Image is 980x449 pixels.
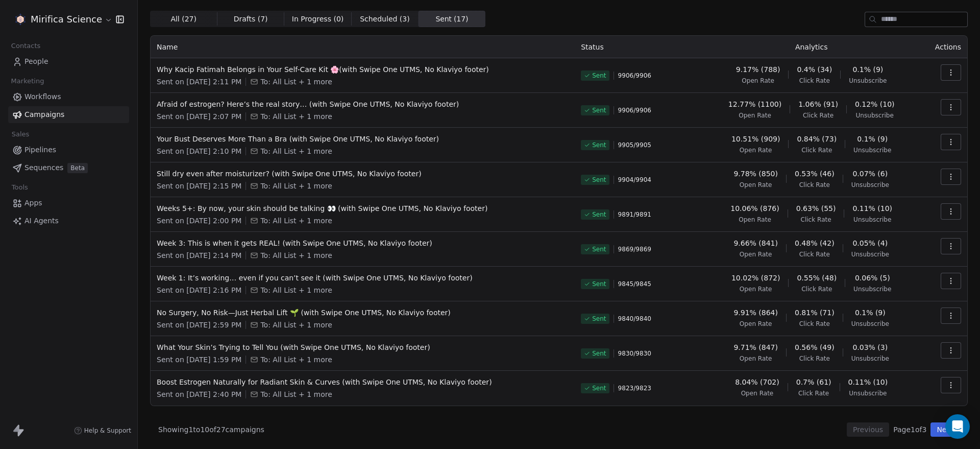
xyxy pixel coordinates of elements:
span: 0.12% (10) [855,99,895,109]
span: 0.84% (73) [797,134,837,144]
span: Unsubscribe [849,77,887,85]
span: People [24,56,48,67]
span: To: All List + 1 more [260,320,332,330]
span: To: All List + 1 more [260,111,332,122]
span: Click Rate [798,389,829,397]
span: Sent [592,141,606,149]
span: Unsubscribe [853,146,891,154]
span: Drafts ( 7 ) [234,14,268,25]
span: Open Rate [740,320,772,328]
div: Open Intercom Messenger [945,414,970,439]
a: People [8,53,129,70]
th: Status [575,36,702,58]
span: Your Bust Deserves More Than a Bra (with Swipe One UTMS, No Klaviyo footer) [157,134,569,144]
span: Sent on [DATE] 2:00 PM [157,216,241,226]
span: In Progress ( 0 ) [292,14,344,25]
span: Beta [67,163,88,173]
span: 9891 / 9891 [618,210,651,219]
span: 0.11% (10) [848,377,888,387]
th: Name [151,36,575,58]
span: Open Rate [742,77,774,85]
span: 0.55% (48) [797,273,837,283]
span: 9845 / 9845 [618,280,651,288]
span: Open Rate [740,285,772,293]
span: Contacts [7,38,45,54]
span: 0.48% (42) [795,238,835,248]
span: Open Rate [739,216,771,224]
span: Workflows [24,91,61,102]
span: 12.77% (1100) [728,99,781,109]
span: 0.1% (9) [852,64,883,75]
span: What Your Skin’s Trying to Tell You (with Swipe One UTMS, No Klaviyo footer) [157,342,569,352]
span: Sent on [DATE] 2:14 PM [157,250,241,261]
span: Unsubscribe [853,285,891,293]
span: Click Rate [800,216,831,224]
span: Sent [592,280,606,288]
span: 9.66% (841) [733,238,778,248]
span: Sent on [DATE] 2:07 PM [157,111,241,122]
span: 0.81% (71) [795,308,835,318]
span: Sent [592,106,606,114]
span: 10.06% (876) [730,203,779,214]
span: Unsubscribe [849,389,887,397]
span: Unsubscribe [851,355,889,363]
span: Showing 1 to 10 of 27 campaigns [158,424,264,435]
span: To: All List + 1 more [260,181,332,191]
span: Sent on [DATE] 2:11 PM [157,77,241,87]
span: Sent on [DATE] 2:15 PM [157,181,241,191]
span: Sent [592,72,606,80]
span: To: All List + 1 more [260,389,332,399]
a: Apps [8,195,129,211]
span: Unsubscribe [856,111,894,120]
span: Tools [7,180,32,195]
span: 0.4% (34) [797,64,832,75]
span: Scheduled ( 3 ) [360,14,410,25]
button: Next [930,422,960,437]
span: Open Rate [741,389,774,397]
span: 0.1% (9) [855,308,886,318]
span: Sent [592,176,606,184]
span: 9869 / 9869 [618,245,651,253]
a: SequencesBeta [8,159,129,176]
span: Sales [7,127,34,142]
span: 0.7% (61) [796,377,831,387]
span: Unsubscribe [851,250,889,258]
span: Unsubscribe [851,181,889,189]
span: Click Rate [799,355,830,363]
a: Workflows [8,88,129,105]
span: 0.05% (4) [852,238,888,248]
span: Click Rate [801,146,832,154]
button: Mirifica Science [12,11,109,28]
span: 9830 / 9830 [618,349,651,358]
span: 1.06% (91) [798,99,838,109]
a: Pipelines [8,141,129,158]
span: Open Rate [740,355,772,363]
span: Sent on [DATE] 2:16 PM [157,285,241,295]
span: No Surgery, No Risk—Just Herbal Lift 🌱 (with Swipe One UTMS, No Klaviyo footer) [157,308,569,318]
span: To: All List + 1 more [260,250,332,261]
span: Sent on [DATE] 2:59 PM [157,320,241,330]
span: To: All List + 1 more [260,216,332,226]
span: Pipelines [24,145,56,155]
span: 9823 / 9823 [618,384,651,392]
span: Sent on [DATE] 2:40 PM [157,389,241,399]
th: Actions [920,36,967,58]
span: 9840 / 9840 [618,315,651,323]
span: Week 1: It’s working… even if you can’t see it (with Swipe One UTMS, No Klaviyo footer) [157,273,569,283]
span: 9.71% (847) [733,342,778,352]
span: Help & Support [84,427,131,435]
span: Campaigns [24,109,64,120]
span: Sent [592,210,606,219]
span: Open Rate [740,181,772,189]
th: Analytics [702,36,920,58]
span: 0.1% (9) [857,134,888,144]
img: MIRIFICA%20science_logo_icon-big.png [14,13,27,26]
span: Marketing [7,74,48,89]
span: AI Agents [24,216,59,226]
span: Apps [24,198,42,208]
span: 0.11% (10) [852,203,892,214]
span: Afraid of estrogen? Here’s the real story… (with Swipe One UTMS, No Klaviyo footer) [157,99,569,109]
span: To: All List + 1 more [260,355,332,365]
span: To: All List + 1 more [260,146,332,156]
span: Still dry even after moisturizer? (with Swipe One UTMS, No Klaviyo footer) [157,169,569,179]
